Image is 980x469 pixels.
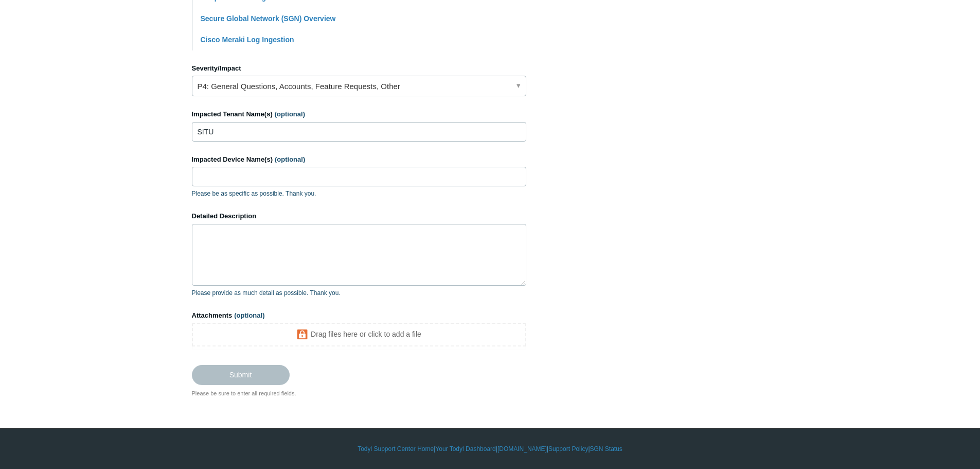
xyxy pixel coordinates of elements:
p: Please be as specific as possible. Thank you. [192,189,526,198]
div: | | | | [192,444,789,454]
span: (optional) [275,110,305,118]
a: [DOMAIN_NAME] [497,444,547,454]
a: Your Todyl Dashboard [435,444,495,454]
span: (optional) [234,311,264,319]
label: Severity/Impact [192,63,526,74]
a: SGN Status [590,444,622,454]
label: Impacted Device Name(s) [192,154,526,165]
input: Submit [192,365,290,385]
label: Detailed Description [192,211,526,221]
span: (optional) [275,155,305,163]
label: Attachments [192,310,526,321]
a: Todyl Support Center Home [358,444,434,454]
a: Secure Global Network (SGN) Overview [201,14,336,23]
p: Please provide as much detail as possible. Thank you. [192,288,526,298]
div: Please be sure to enter all required fields. [192,389,526,398]
a: Cisco Meraki Log Ingestion [201,36,294,44]
a: Support Policy [548,444,588,454]
label: Impacted Tenant Name(s) [192,109,526,119]
a: P4: General Questions, Accounts, Feature Requests, Other [192,76,526,96]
